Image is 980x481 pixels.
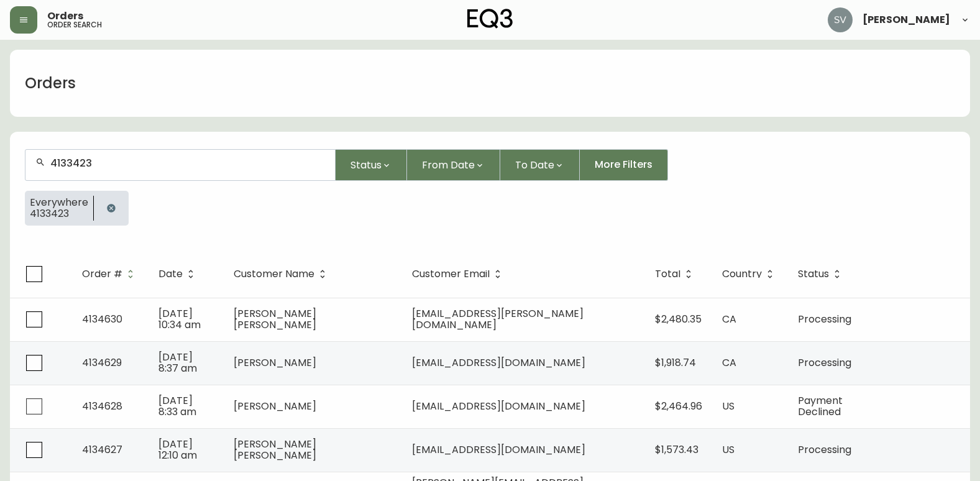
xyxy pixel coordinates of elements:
span: Order # [82,270,122,278]
span: CA [722,355,736,370]
span: 4134630 [82,312,122,326]
img: logo [467,9,513,29]
button: From Date [407,149,500,181]
span: Country [722,270,762,278]
span: [EMAIL_ADDRESS][DOMAIN_NAME] [412,355,585,370]
span: $2,464.96 [655,399,702,413]
span: $1,918.74 [655,355,696,370]
span: Total [655,268,697,280]
span: [EMAIL_ADDRESS][DOMAIN_NAME] [412,399,585,413]
span: [PERSON_NAME] [234,355,316,370]
span: Total [655,270,680,278]
span: [EMAIL_ADDRESS][DOMAIN_NAME] [412,442,585,457]
span: Customer Name [234,270,314,278]
span: US [722,442,735,457]
input: Search [50,157,325,169]
span: Processing [798,312,851,326]
button: To Date [500,149,580,181]
h5: order search [47,21,102,29]
span: [DATE] 10:34 am [158,306,201,332]
span: More Filters [595,158,653,172]
span: $2,480.35 [655,312,702,326]
span: Processing [798,355,851,370]
img: 0ef69294c49e88f033bcbeb13310b844 [828,7,853,32]
span: [DATE] 12:10 am [158,437,197,462]
span: 4134629 [82,355,122,370]
span: [PERSON_NAME] [234,399,316,413]
span: [DATE] 8:37 am [158,350,197,375]
span: 4134628 [82,399,122,413]
button: More Filters [580,149,668,181]
span: [EMAIL_ADDRESS][PERSON_NAME][DOMAIN_NAME] [412,306,584,332]
span: Processing [798,442,851,457]
span: Customer Email [412,268,506,280]
button: Status [336,149,407,181]
h1: Orders [25,73,76,94]
span: From Date [422,157,475,173]
span: [PERSON_NAME] [PERSON_NAME] [234,437,316,462]
span: Everywhere [30,197,88,208]
span: Date [158,270,183,278]
span: Payment Declined [798,393,843,419]
span: Status [798,268,845,280]
span: Customer Email [412,270,490,278]
span: [DATE] 8:33 am [158,393,196,419]
span: CA [722,312,736,326]
span: [PERSON_NAME] [PERSON_NAME] [234,306,316,332]
span: 4133423 [30,208,88,219]
span: Customer Name [234,268,331,280]
span: Status [798,270,829,278]
span: Country [722,268,778,280]
span: Order # [82,268,139,280]
span: To Date [515,157,554,173]
span: 4134627 [82,442,122,457]
span: Date [158,268,199,280]
span: [PERSON_NAME] [863,15,950,25]
span: $1,573.43 [655,442,698,457]
span: Orders [47,11,83,21]
span: US [722,399,735,413]
span: Status [350,157,382,173]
